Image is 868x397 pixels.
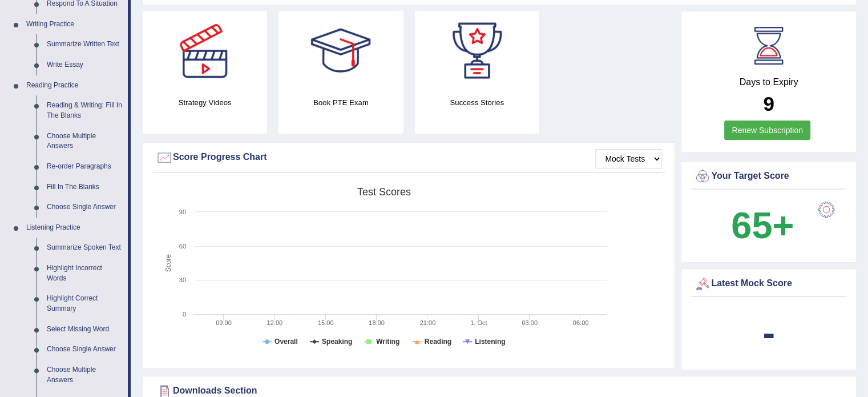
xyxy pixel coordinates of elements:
tspan: Test scores [357,186,411,198]
text: 60 [179,243,186,250]
a: Highlight Incorrect Words [42,258,128,288]
h4: Days to Expiry [694,77,843,87]
a: Choose Multiple Answers [42,360,128,390]
tspan: Score [164,254,172,272]
a: Reading & Writing: Fill In The Blanks [42,95,128,126]
tspan: Speaking [322,338,352,346]
text: 15:00 [318,319,334,326]
b: - [762,312,775,354]
text: 0 [183,311,186,318]
text: 18:00 [369,319,385,326]
a: Listening Practice [21,218,128,238]
b: 65+ [731,204,794,246]
a: Fill In The Blanks [42,177,128,198]
text: 30 [179,276,186,283]
a: Renew Subscription [724,121,810,140]
a: Write Essay [42,55,128,75]
text: 03:00 [522,319,538,326]
tspan: Writing [376,338,399,346]
a: Select Missing Word [42,319,128,340]
a: Re-order Paragraphs [42,157,128,177]
text: 90 [179,208,186,215]
div: Latest Mock Score [694,275,843,292]
tspan: Listening [475,338,505,346]
div: Score Progress Chart [156,149,662,166]
a: Summarize Written Text [42,34,128,55]
a: Writing Practice [21,14,128,35]
text: 21:00 [420,319,436,326]
a: Choose Multiple Answers [42,126,128,157]
tspan: 1. Oct [470,319,487,326]
text: 09:00 [216,319,232,326]
h4: Strategy Videos [143,97,267,109]
tspan: Reading [425,338,451,346]
a: Summarize Spoken Text [42,238,128,258]
h4: Book PTE Exam [278,97,403,109]
a: Choose Single Answer [42,197,128,218]
a: Reading Practice [21,75,128,96]
text: 12:00 [267,319,283,326]
a: Highlight Correct Summary [42,288,128,319]
div: Your Target Score [694,168,843,185]
h4: Success Stories [415,97,539,109]
text: 06:00 [573,319,589,326]
a: Choose Single Answer [42,339,128,360]
tspan: Overall [274,338,298,346]
b: 9 [763,93,774,115]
